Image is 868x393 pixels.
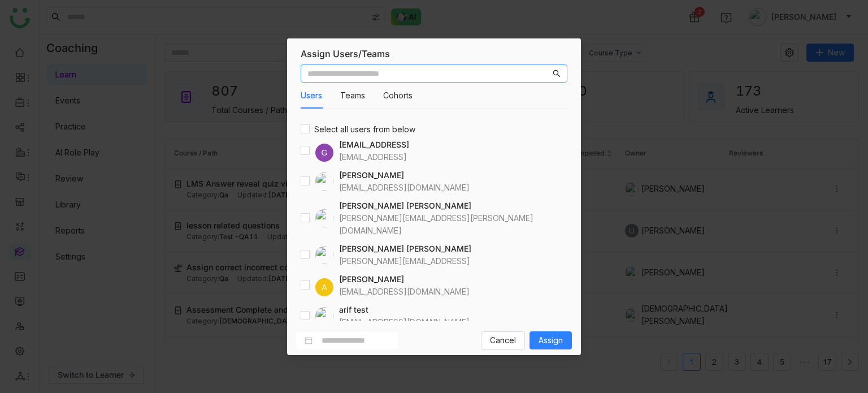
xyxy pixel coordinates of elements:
div: Assign Users/Teams [301,47,567,60]
span: Assign [539,334,563,347]
div: [EMAIL_ADDRESS][DOMAIN_NAME] [339,182,470,194]
button: Cohorts [383,89,413,102]
div: [EMAIL_ADDRESS] [339,151,409,163]
img: 68e8b4ff56568033e849b307 [315,209,333,227]
img: 684abccfde261c4b36a4c026 [315,307,333,325]
h4: [EMAIL_ADDRESS] [339,139,409,151]
img: 684fd8469a55a50394c15cc7 [315,172,333,191]
h4: [PERSON_NAME] [PERSON_NAME] [339,243,471,255]
button: Teams [340,89,365,102]
h4: [PERSON_NAME] [339,169,470,182]
img: 684a9b57de261c4b36a3d29f [315,246,333,264]
div: [PERSON_NAME][EMAIL_ADDRESS][PERSON_NAME][DOMAIN_NAME] [339,212,541,237]
div: [EMAIL_ADDRESS][DOMAIN_NAME] [339,316,470,329]
button: Assign [530,331,572,349]
div: G [315,144,333,162]
h4: [PERSON_NAME] [PERSON_NAME] [339,200,541,212]
div: A [315,278,333,296]
h4: [PERSON_NAME] [339,273,470,286]
button: Users [301,89,322,102]
div: [PERSON_NAME][EMAIL_ADDRESS] [339,255,471,267]
span: Select all users from below [310,123,420,136]
div: [EMAIL_ADDRESS][DOMAIN_NAME] [339,286,470,298]
span: Cancel [490,334,516,347]
button: Cancel [481,331,525,349]
h4: arif test [339,304,470,316]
